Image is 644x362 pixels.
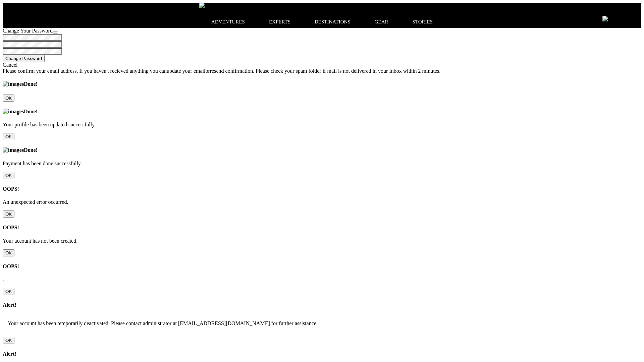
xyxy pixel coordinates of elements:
h4: OOPS! [3,186,641,192]
div: Please confirm your email address. If you haven't recieved anything you can or . Please check you... [3,68,641,74]
input: Close [3,288,14,295]
a: experts [269,9,290,35]
input: OK [3,337,14,344]
h4: Alert! [3,302,641,308]
p: Your account has not been created. [3,238,641,244]
img: search-bar-icon.svg [602,16,608,21]
h4: OOPS! [3,263,641,269]
h4: OOPS! [3,225,641,231]
div: Cancel [3,62,641,68]
p: experts [269,19,290,25]
img: images [3,81,24,87]
p: Payment has been done successfully. [3,161,641,167]
p: . [3,277,641,283]
img: search-bar-icon.svg [199,3,205,8]
span: update your email [167,68,206,74]
input: Close [3,172,14,179]
input: Close [3,95,14,102]
div: Change Your Password [3,28,641,34]
img: images [3,147,24,153]
h4: Alert! [3,351,641,357]
button: Close [53,32,58,34]
h4: Done! [3,147,641,153]
a: Close [3,337,14,343]
img: images [3,109,24,115]
p: destinations [315,19,351,25]
p: adventures [211,19,245,25]
a: gear [375,9,388,35]
button: Change Password [3,55,45,62]
p: An unexpected error occurred. [3,199,641,205]
input: Close [3,210,14,218]
p: Your profile has been updated successfully. [3,122,641,128]
input: Close [3,133,14,140]
h4: Done! [3,109,641,115]
p: Your account has been temporarily deactivated. Please contact administrator at [EMAIL_ADDRESS][DO... [3,315,641,331]
a: stories [413,9,433,35]
span: resend confirmation [210,68,253,74]
h4: Done! [3,81,641,87]
input: Close [3,249,14,256]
